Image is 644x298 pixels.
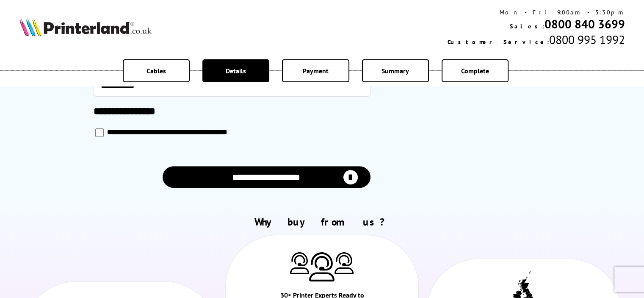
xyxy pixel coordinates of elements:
[309,252,334,281] img: Printer Experts
[19,215,625,228] h2: Why buy from us?
[290,252,309,274] img: Printer Experts
[509,22,544,30] span: Sales:
[19,18,152,36] img: Printerland Logo
[226,67,246,75] span: Details
[447,38,549,46] span: Customer Service:
[544,16,625,32] a: 0800 840 3699
[334,252,354,274] img: Printer Experts
[381,67,409,75] span: Summary
[447,8,625,16] div: Mon - Fri 9:00am - 5:30pm
[549,32,625,47] span: 0800 995 1992
[146,67,166,75] span: Cables
[303,67,329,75] span: Payment
[461,67,489,75] span: Complete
